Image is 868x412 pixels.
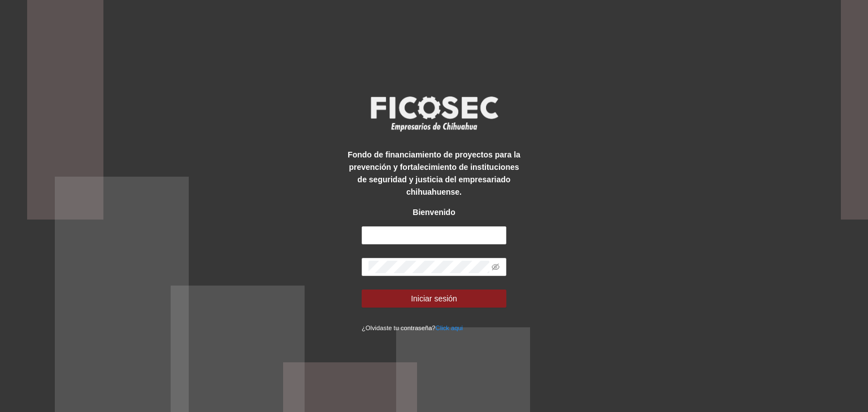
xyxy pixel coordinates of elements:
[492,263,500,271] span: eye-invisible
[411,292,457,305] span: Iniciar sesión
[436,325,463,331] a: Click aqui
[413,208,455,217] strong: Bienvenido
[362,325,463,331] small: ¿Olvidaste tu contraseña?
[362,290,506,308] button: Iniciar sesión
[348,150,520,196] strong: Fondo de financiamiento de proyectos para la prevención y fortalecimiento de instituciones de seg...
[363,93,505,134] img: logo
